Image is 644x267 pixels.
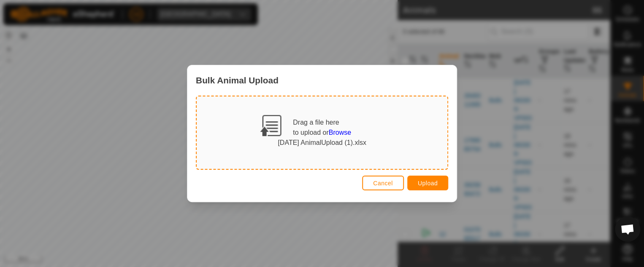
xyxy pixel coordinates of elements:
span: Upload [418,180,438,187]
span: Cancel [373,180,393,187]
div: Drag a file here [293,117,351,138]
button: Upload [407,176,448,190]
div: [DATE] AnimalUpload (1).xlsx [218,138,426,148]
span: Bulk Animal Upload [196,74,279,87]
div: to upload or [293,128,351,138]
span: Browse [329,129,351,136]
a: Open chat [615,216,640,242]
button: Cancel [362,176,404,190]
